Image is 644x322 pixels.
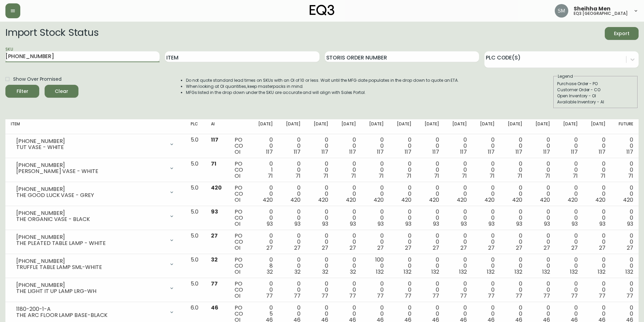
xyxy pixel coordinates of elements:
div: 0 0 [450,281,467,299]
h2: Import Stock Status [5,27,98,40]
div: [PHONE_NUMBER]THE GOOD LUCK VASE - GREY [11,185,180,200]
div: TRUFFLE TABLE LAMP SML-WHITE [16,264,165,270]
th: [DATE] [251,119,278,134]
img: cfa6f7b0e1fd34ea0d7b164297c1067f [555,4,568,18]
div: 0 0 [339,137,356,155]
td: 5.0 [185,134,206,158]
div: 0 0 [533,257,550,275]
div: TUT VASE - WHITE [16,144,165,150]
span: 71 [379,172,384,180]
div: [PHONE_NUMBER]THE LIGHT IT UP LAMP LRG-WH [11,281,180,296]
span: 77 [266,292,273,300]
div: 0 0 [478,209,495,227]
span: 77 [599,292,605,300]
div: 0 0 [450,233,467,251]
span: 93 [572,220,578,228]
span: 93 [599,220,605,228]
div: 0 0 [533,161,550,179]
div: 0 0 [422,233,439,251]
div: 0 0 [616,233,633,251]
div: PO CO [235,185,245,203]
span: 27 [599,244,605,252]
div: 0 0 [589,209,605,227]
span: 117 [377,148,384,156]
div: [PHONE_NUMBER] [16,234,165,240]
span: 117 [432,148,439,156]
div: PO CO [235,257,245,275]
div: 0 0 [589,161,605,179]
div: 0 0 [478,233,495,251]
div: 0 0 [422,257,439,275]
div: 0 0 [616,185,633,203]
td: 5.0 [185,206,206,230]
th: [DATE] [361,119,389,134]
div: [PHONE_NUMBER]TUT VASE - WHITE [11,137,180,152]
div: 0 8 [256,257,273,275]
span: 93 [211,208,218,216]
td: 5.0 [185,230,206,254]
span: 71 [573,172,578,180]
div: PO CO [235,281,245,299]
span: 77 [543,292,550,300]
div: PO CO [235,137,245,155]
div: 0 0 [478,137,495,155]
span: 71 [462,172,467,180]
div: 0 0 [478,185,495,203]
span: 93 [350,220,356,228]
div: 0 0 [561,185,578,203]
span: 27 [516,244,522,252]
span: 77 [432,292,439,300]
div: 0 0 [616,137,633,155]
div: 0 0 [395,209,411,227]
div: [PHONE_NUMBER] [16,210,165,216]
span: 77 [488,292,495,300]
span: 117 [266,148,273,156]
span: 32 [294,268,301,276]
div: 0 0 [311,209,328,227]
h5: eq3 [GEOGRAPHIC_DATA] [574,11,628,16]
div: THE ORGANIC VASE - BLACK [16,216,165,222]
div: 0 0 [311,161,328,179]
div: 0 0 [422,185,439,203]
div: 0 0 [284,233,301,251]
div: 0 0 [367,137,384,155]
div: 0 0 [533,137,550,155]
span: 27 [460,244,467,252]
span: 420 [346,196,356,204]
div: 0 0 [589,257,605,275]
span: 93 [405,220,411,228]
span: 132 [598,268,605,276]
span: 117 [349,148,356,156]
div: Purchase Order - PO [557,81,634,87]
span: 77 [460,292,467,300]
div: Filter [17,87,28,96]
span: 132 [625,268,633,276]
span: 117 [599,148,605,156]
span: OI [235,220,240,228]
div: 0 0 [395,257,411,275]
div: 0 0 [505,161,522,179]
div: 0 0 [589,185,605,203]
div: 0 0 [339,257,356,275]
span: 420 [595,196,605,204]
button: Export [605,27,639,40]
div: 0 0 [533,209,550,227]
th: [DATE] [306,119,334,134]
div: 0 0 [339,209,356,227]
div: 0 0 [422,137,439,155]
div: 0 0 [311,137,328,155]
span: 117 [294,148,301,156]
span: OI [235,268,240,276]
div: [PHONE_NUMBER][PERSON_NAME] VASE - WHITE [11,161,180,176]
span: 420 [211,184,222,192]
span: 46 [211,304,218,312]
div: 0 0 [478,281,495,299]
span: 93 [544,220,550,228]
div: [PHONE_NUMBER] [16,258,165,264]
div: THE GOOD LUCK VASE - GREY [16,192,165,198]
th: Future [611,119,639,134]
span: Sheihha Men [574,6,611,11]
span: 77 [626,292,633,300]
span: Clear [50,87,73,96]
span: 117 [321,148,328,156]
